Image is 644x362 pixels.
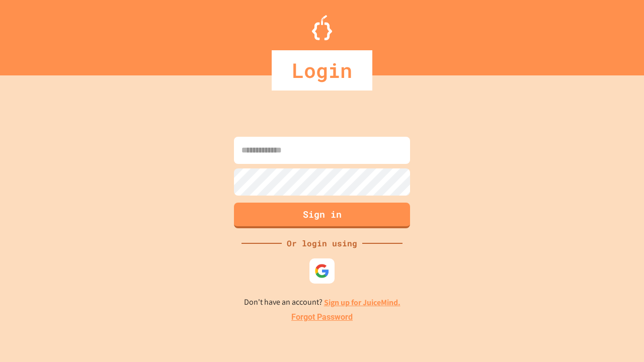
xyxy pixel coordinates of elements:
[272,50,372,90] div: Login
[324,297,400,308] a: Sign up for JuiceMind.
[602,322,634,352] iframe: chat widget
[314,263,330,279] img: google-icon.svg
[291,311,353,323] a: Forgot Password
[282,237,362,249] div: Or login using
[560,278,634,321] iframe: chat widget
[244,296,400,309] p: Don't have an account?
[234,203,410,228] button: Sign in
[312,15,332,40] img: Logo.svg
